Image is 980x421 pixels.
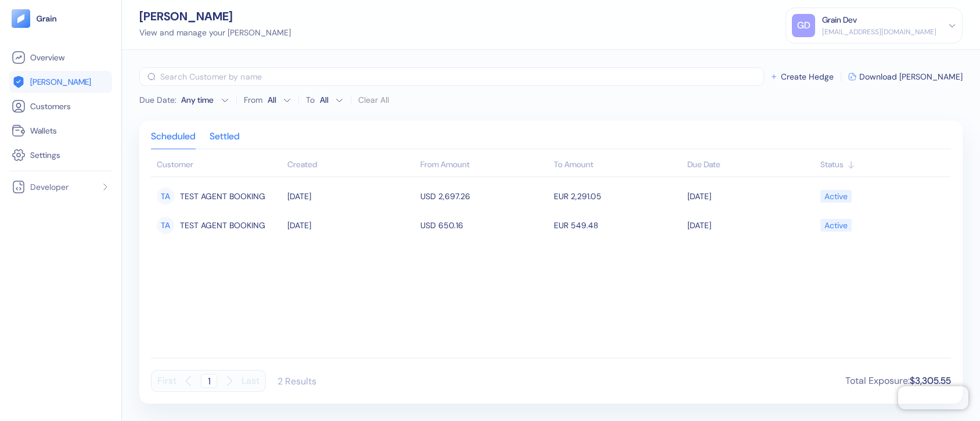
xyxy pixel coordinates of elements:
[822,27,936,37] div: [EMAIL_ADDRESS][DOMAIN_NAME]
[12,9,30,28] img: logo-tablet-V2.svg
[824,186,848,206] div: Active
[30,149,60,161] span: Settings
[12,75,110,89] a: [PERSON_NAME]
[687,159,815,171] div: Sort ascending
[551,182,684,211] td: EUR 2,291.05
[12,148,110,162] a: Settings
[284,211,418,240] td: [DATE]
[36,15,57,23] img: logo
[30,52,64,63] span: Overview
[898,386,968,409] iframe: Chatra live chat
[30,100,71,112] span: Customers
[684,182,818,211] td: [DATE]
[822,14,857,26] div: Grain Dev
[139,27,291,39] div: View and manage your [PERSON_NAME]
[157,217,174,234] div: TA
[306,96,315,104] label: To
[210,132,240,149] div: Settled
[770,73,834,81] button: Create Hedge
[139,94,229,106] button: Due Date:Any time
[859,73,963,81] span: Download [PERSON_NAME]
[180,186,265,206] span: TEST AGENT BOOKING
[242,370,260,392] button: Last
[181,94,216,106] div: Any time
[12,51,110,64] a: Overview
[30,125,57,136] span: Wallets
[157,370,176,392] button: First
[551,211,684,240] td: EUR 549.48
[824,215,848,235] div: Active
[417,211,551,240] td: USD 650.16
[317,91,344,109] button: To
[848,73,963,81] button: Download [PERSON_NAME]
[151,132,196,149] div: Scheduled
[278,375,316,387] div: 2 Results
[792,14,815,37] div: GD
[160,67,764,86] input: Search Customer by name
[244,96,262,104] label: From
[157,188,174,205] div: TA
[820,159,945,171] div: Sort ascending
[551,154,684,177] th: To Amount
[781,73,834,81] span: Create Hedge
[12,99,110,113] a: Customers
[845,374,951,388] div: Total Exposure :
[684,211,818,240] td: [DATE]
[151,154,284,177] th: Customer
[284,182,418,211] td: [DATE]
[139,10,291,22] div: [PERSON_NAME]
[180,215,265,235] span: TEST AGENT BOOKING
[417,154,551,177] th: From Amount
[12,124,110,138] a: Wallets
[287,159,415,171] div: Sort ascending
[265,91,291,109] button: From
[30,76,91,88] span: [PERSON_NAME]
[30,181,69,193] span: Developer
[910,375,951,387] span: $3,305.55
[417,182,551,211] td: USD 2,697.26
[139,94,176,106] span: Due Date :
